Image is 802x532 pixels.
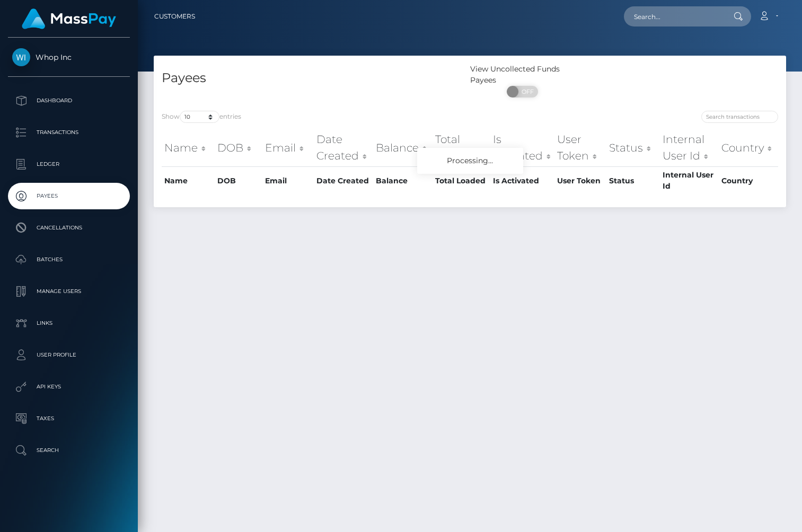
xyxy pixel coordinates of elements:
span: OFF [513,86,539,97]
a: API Keys [8,374,130,400]
th: Country [719,129,778,166]
p: Payees [12,188,126,204]
img: Whop Inc [12,48,30,66]
th: Date Created [314,129,373,166]
p: Taxes [12,411,126,427]
p: Dashboard [12,93,126,109]
th: Balance [373,129,433,166]
p: User Profile [12,347,126,363]
p: Manage Users [12,283,126,299]
div: Processing... [417,148,523,174]
th: DOB [215,166,262,194]
th: Total Loaded [433,129,490,166]
th: Status [606,129,660,166]
div: View Uncollected Funds Payees [470,64,576,86]
th: Email [262,129,314,166]
th: Balance [373,166,433,194]
a: Cancellations [8,215,130,241]
img: MassPay Logo [22,8,116,29]
a: Transactions [8,119,130,146]
th: Country [719,166,778,194]
span: Whop Inc [8,52,130,62]
a: Dashboard [8,87,130,114]
a: User Profile [8,342,130,368]
p: Batches [12,252,126,268]
a: Search [8,437,130,464]
p: Ledger [12,156,126,172]
p: API Keys [12,379,126,395]
th: Name [162,166,215,194]
a: Links [8,310,130,336]
select: Showentries [180,111,219,123]
a: Payees [8,183,130,209]
th: Status [606,166,660,194]
p: Cancellations [12,220,126,236]
p: Transactions [12,125,126,140]
th: DOB [215,129,262,166]
th: Is Activated [490,166,554,194]
a: Batches [8,246,130,273]
a: Manage Users [8,278,130,305]
th: Name [162,129,215,166]
a: Customers [154,5,195,28]
input: Search transactions [701,111,778,123]
th: Total Loaded [433,166,490,194]
p: Search [12,442,126,458]
a: Taxes [8,405,130,432]
a: Ledger [8,151,130,178]
th: Is Activated [490,129,554,166]
th: User Token [554,166,606,194]
p: Links [12,315,126,331]
th: Internal User Id [660,129,719,166]
th: Date Created [314,166,373,194]
th: Internal User Id [660,166,719,194]
th: User Token [554,129,606,166]
th: Email [262,166,314,194]
input: Search... [624,6,724,26]
h4: Payees [162,69,462,87]
label: Show entries [162,111,241,123]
